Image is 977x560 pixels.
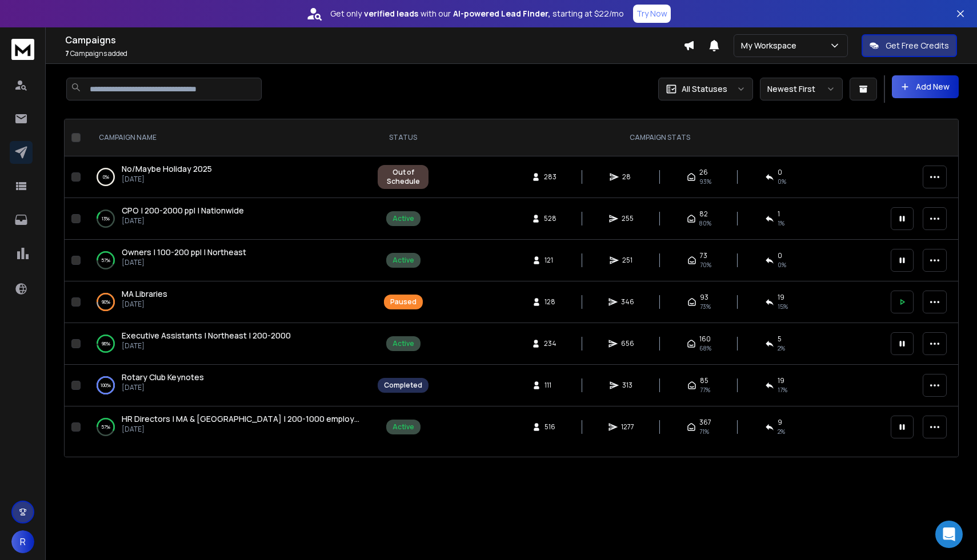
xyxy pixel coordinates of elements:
span: 251 [622,256,634,265]
p: Get Free Credits [886,40,949,51]
span: MA Libraries [122,288,167,299]
strong: verified leads [364,8,418,19]
a: Executive Assistants | Northeast | 200-2000 [122,330,291,341]
p: [DATE] [122,300,167,309]
button: R [11,530,34,553]
h1: Campaigns [65,33,683,47]
p: [DATE] [122,425,359,434]
span: 68 % [699,344,711,353]
p: 57 % [101,421,110,433]
th: STATUS [371,119,435,156]
span: 82 [699,210,708,219]
th: CAMPAIGN NAME [85,119,371,156]
p: Campaigns added [65,49,683,58]
a: Owners | 100-200 ppl | Northeast [122,247,246,258]
span: 80 % [699,219,711,228]
span: CPO | 200-2000 ppl | Nationwide [122,205,244,216]
div: Out of Schedule [384,168,422,186]
p: 13 % [102,213,110,224]
p: [DATE] [122,216,244,225]
p: [DATE] [122,383,204,392]
p: [DATE] [122,175,212,184]
span: 528 [544,214,556,223]
span: 111 [544,381,556,390]
span: 5 [778,335,782,344]
td: 100%Rotary Club Keynotes[DATE] [85,365,371,406]
span: 71 % [699,427,709,436]
span: 160 [699,335,711,344]
span: 73 % [700,302,711,311]
span: 17 % [778,385,787,394]
span: 93 % [699,177,711,186]
div: Paused [390,297,417,307]
th: CAMPAIGN STATS [435,119,884,156]
span: 7 [65,49,69,58]
span: 234 [544,339,556,348]
span: 121 [544,256,556,265]
span: 283 [544,172,556,182]
span: 28 [622,172,634,182]
a: No/Maybe Holiday 2025 [122,163,212,175]
p: [DATE] [122,341,291,350]
span: 313 [622,381,634,390]
span: No/Maybe Holiday 2025 [122,163,212,174]
a: HR Directors | MA & [GEOGRAPHIC_DATA] | 200-1000 employees [122,413,359,425]
a: CPO | 200-2000 ppl | Nationwide [122,205,244,216]
span: 0 [778,251,782,260]
p: Get only with our starting at $22/mo [330,8,624,19]
span: 15 % [778,302,788,311]
span: 93 [700,293,708,302]
div: Active [393,339,414,348]
span: 85 [700,376,708,385]
img: logo [11,39,34,60]
td: 57%HR Directors | MA & [GEOGRAPHIC_DATA] | 200-1000 employees[DATE] [85,406,371,448]
span: 19 [778,293,784,302]
span: 9 [778,418,782,427]
span: Executive Assistants | Northeast | 200-2000 [122,330,291,341]
p: 90 % [102,296,110,308]
span: 1 [778,210,780,219]
span: 1277 [621,422,634,432]
span: Rotary Club Keynotes [122,372,204,382]
td: 96%Executive Assistants | Northeast | 200-2000[DATE] [85,323,371,365]
div: Open Intercom Messenger [935,521,963,548]
span: 0 % [778,177,786,186]
span: 128 [544,297,556,307]
span: 70 % [700,260,711,269]
p: Try Now [636,8,667,19]
button: Get Free Credits [862,34,957,57]
p: [DATE] [122,258,246,267]
p: 96 % [102,338,110,349]
div: Completed [384,381,422,390]
p: 57 % [101,255,110,266]
td: 57%Owners | 100-200 ppl | Northeast[DATE] [85,240,371,281]
span: 2 % [778,344,785,353]
td: 13%CPO | 200-2000 ppl | Nationwide[DATE] [85,198,371,240]
span: HR Directors | MA & [GEOGRAPHIC_DATA] | 200-1000 employees [122,413,369,424]
p: 100 % [101,380,111,391]
span: 367 [699,418,711,427]
td: 0%No/Maybe Holiday 2025[DATE] [85,156,371,198]
span: 77 % [700,385,710,394]
a: MA Libraries [122,288,167,300]
button: Try Now [633,5,671,23]
span: 255 [622,214,634,223]
a: Rotary Club Keynotes [122,372,204,383]
span: 0 [778,168,782,177]
span: 0 % [778,260,786,269]
span: 516 [544,422,556,432]
span: 73 [700,251,707,260]
span: 656 [621,339,634,348]
span: 2 % [778,427,785,436]
td: 90%MA Libraries[DATE] [85,281,371,323]
p: My Workspace [741,40,801,51]
span: 19 [778,376,784,385]
button: Add New [892,75,959,98]
span: 346 [621,297,634,307]
p: 0 % [103,171,109,183]
div: Active [393,422,414,432]
div: Active [393,256,414,265]
span: Owners | 100-200 ppl | Northeast [122,247,246,257]
p: All Statuses [682,83,727,95]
